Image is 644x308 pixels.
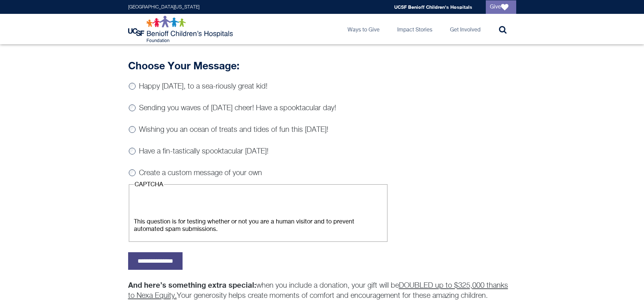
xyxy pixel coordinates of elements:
strong: And here’s something extra special: [128,281,256,289]
a: UCSF Benioff Children's Hospitals [394,4,472,10]
a: Give [486,0,516,14]
label: Have a fin-tastically spooktacular [DATE]! [139,148,268,155]
strong: Choose Your Message: [128,60,239,72]
a: [GEOGRAPHIC_DATA][US_STATE] [128,5,199,9]
label: Create a custom message of your own [139,169,262,177]
img: Logo for UCSF Benioff Children's Hospitals Foundation [128,16,235,43]
iframe: Widget containing checkbox for hCaptcha security challenge [134,190,236,216]
legend: CAPTCHA [134,181,164,188]
label: Wishing you an ocean of treats and tides of fun this [DATE]! [139,126,328,134]
label: Happy [DATE], to a sea-riously great kid! [139,83,267,90]
a: Ways to Give [342,14,385,44]
p: when you include a donation, your gift will be Your generosity helps create moments of comfort an... [128,280,516,301]
u: DOUBLED up to $325,000 thanks to Nexa Equity. [128,282,508,300]
label: Sending you waves of [DATE] cheer! Have a spooktacular day! [139,104,336,112]
div: This question is for testing whether or not you are a human visitor and to prevent automated spam... [134,218,382,233]
a: Impact Stories [392,14,438,44]
a: Get Involved [445,14,486,44]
